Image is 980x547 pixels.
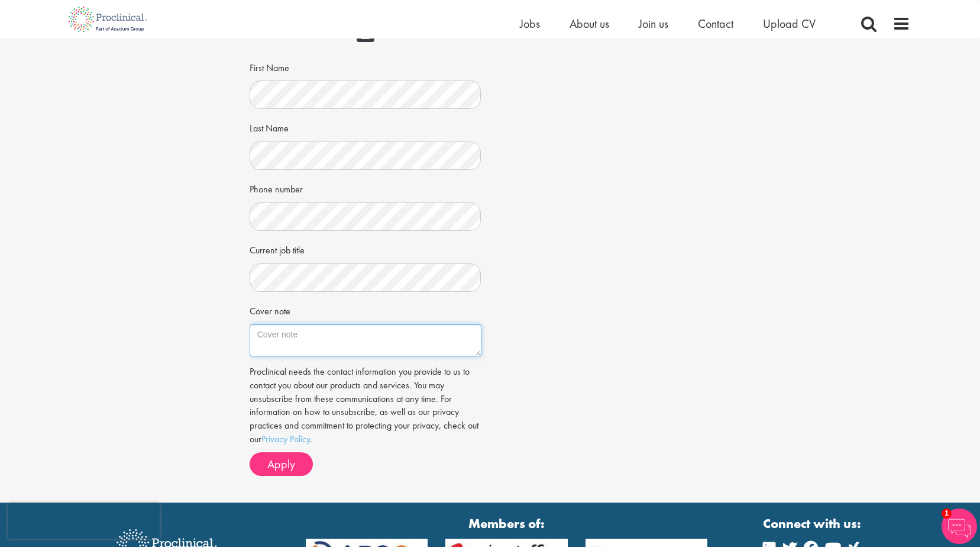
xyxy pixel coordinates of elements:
[942,509,952,519] span: 1
[306,514,708,533] strong: Members of:
[570,16,609,31] a: About us
[763,514,863,533] strong: Connect with us:
[250,118,289,136] label: Last Name
[250,240,305,258] label: Current job title
[250,57,289,75] label: First Name
[8,503,160,539] iframe: reCAPTCHA
[250,452,313,476] button: Apply
[698,16,733,31] a: Contact
[261,433,310,445] a: Privacy Policy
[250,301,290,318] label: Cover note
[520,16,540,31] a: Jobs
[942,509,977,544] img: Chatbot
[267,456,295,472] span: Apply
[250,179,303,197] label: Phone number
[763,16,816,31] a: Upload CV
[250,365,481,446] p: Proclinical needs the contact information you provide to us to contact you about our products and...
[639,16,668,31] a: Join us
